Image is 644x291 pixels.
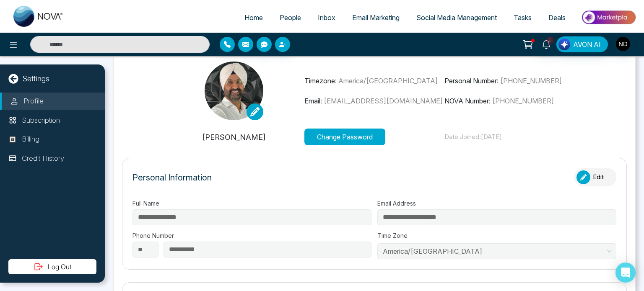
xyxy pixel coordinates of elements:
[578,8,639,27] img: Market-place.gif
[500,77,562,85] span: [PHONE_NUMBER]
[616,37,630,51] img: User Avatar
[556,36,608,52] button: AVON AI
[352,13,400,22] span: Email Marketing
[505,10,540,26] a: Tasks
[22,134,39,145] p: Billing
[548,13,566,22] span: Deals
[23,73,49,84] p: Settings
[546,36,554,44] span: 6
[615,263,636,283] div: Open Intercom Messenger
[408,10,505,26] a: Social Media Management
[514,13,532,22] span: Tasks
[132,231,371,240] label: Phone Number
[444,96,585,106] p: NOVA Number:
[22,153,64,164] p: Credit History
[416,13,497,22] span: Social Media Management
[540,10,574,26] a: Deals
[22,115,60,126] p: Subscription
[324,97,443,105] span: [EMAIL_ADDRESS][DOMAIN_NAME]
[344,10,408,26] a: Email Marketing
[13,6,64,27] img: Nova CRM Logo
[492,97,554,105] span: [PHONE_NUMBER]
[338,77,438,85] span: America/[GEOGRAPHIC_DATA]
[318,13,335,22] span: Inbox
[573,39,601,49] span: AVON AI
[444,76,585,86] p: Personal Number:
[244,13,263,22] span: Home
[304,76,445,86] p: Timezone:
[132,171,212,184] p: Personal Information
[304,129,385,145] button: Change Password
[236,10,271,26] a: Home
[574,168,616,186] button: Edit
[304,96,445,106] p: Email:
[309,10,344,26] a: Inbox
[558,39,570,50] img: Lead Flow
[377,231,616,240] label: Time Zone
[536,36,556,51] a: 6
[383,245,611,258] span: America/Toronto
[8,259,96,274] button: Log Out
[205,62,263,120] img: Navdeep.jpeg
[280,13,301,22] span: People
[377,199,616,208] label: Email Address
[23,96,44,107] p: Profile
[132,199,371,208] label: Full Name
[444,132,585,142] p: Date Joined: [DATE]
[164,131,304,143] p: [PERSON_NAME]
[271,10,309,26] a: People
